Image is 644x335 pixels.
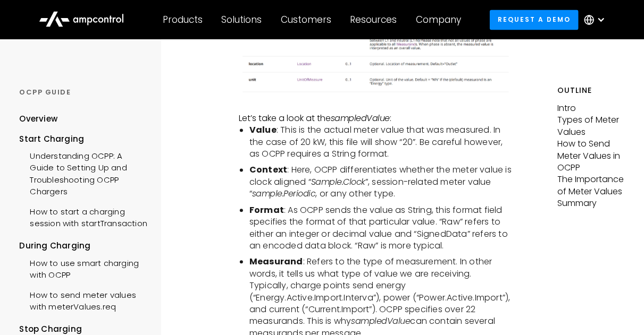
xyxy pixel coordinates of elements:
a: Understanding OCPP: A Guide to Setting Up and Troubleshooting OCPP Chargers [19,145,148,201]
a: How to use smart charging with OCPP [19,252,148,284]
div: Products [163,14,203,25]
div: Solutions [222,14,262,25]
em: Sample.Clock [311,176,365,188]
div: Resources [350,14,397,25]
div: Stop Charging [19,323,148,335]
li: : This is the actual meter value that was measured. In the case of 20 kW, this file will show “20... [249,124,512,160]
div: OCPP GUIDE [19,88,148,97]
div: Customers [281,14,331,25]
p: The Importance of Meter Values [557,174,624,197]
div: Company [416,14,461,25]
a: Overview [19,113,57,133]
p: Let’s take a look at the : [239,113,512,124]
p: Intro [557,102,624,114]
p: Summary [557,197,624,209]
em: sample.Periodic [252,187,316,200]
a: How to send meter values with meterValues.req [19,284,148,316]
li: : Here, OCPP differentiates whether the meter value is clock aligned “ ”, session-related meter v... [249,164,512,200]
div: Start Charging [19,133,148,145]
h5: Outline [557,85,624,96]
div: During Charging [19,240,148,252]
p: ‍ [239,100,512,112]
a: How to start a charging session with startTransaction [19,201,148,233]
p: Types of Meter Values [557,114,624,138]
em: sampledValue [331,112,390,124]
img: OCPP sampledValue fields [239,25,512,96]
strong: Measurand [249,255,303,268]
li: : As OCPP sends the value as String, this format field specifies the format of that particular va... [249,204,512,252]
strong: Context [249,164,287,176]
em: sampledValue [352,315,411,327]
strong: Format [249,204,284,216]
a: Request a demo [490,10,579,29]
strong: Value [249,124,277,136]
p: How to Send Meter Values in OCPP [557,138,624,174]
div: Overview [19,113,57,125]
